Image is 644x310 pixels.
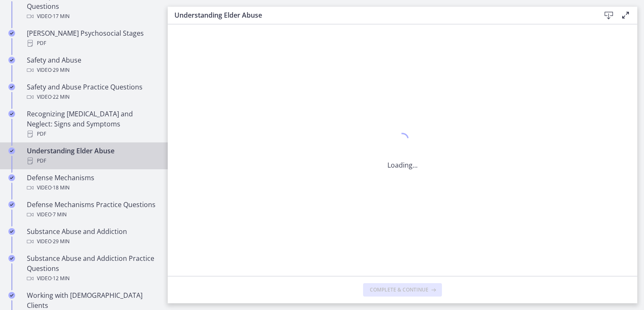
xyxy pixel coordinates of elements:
[52,183,70,193] span: · 18 min
[27,109,158,139] div: Recognizing [MEDICAL_DATA] and Neglect: Signs and Symptoms
[27,200,158,220] div: Defense Mechanisms Practice Questions
[27,82,158,102] div: Safety and Abuse Practice Questions
[27,210,158,220] div: Video
[52,92,70,102] span: · 22 min
[27,226,158,247] div: Substance Abuse and Addiction
[27,273,158,284] div: Video
[27,183,158,193] div: Video
[8,228,15,235] i: Completed
[8,292,15,299] i: Completed
[387,131,418,150] div: 1
[27,129,158,139] div: PDF
[27,253,158,284] div: Substance Abuse and Addiction Practice Questions
[174,10,587,20] h3: Understanding Elder Abuse
[27,55,158,75] div: Safety and Abuse
[8,201,15,208] i: Completed
[8,110,15,117] i: Completed
[8,57,15,63] i: Completed
[27,156,158,166] div: PDF
[27,146,158,166] div: Understanding Elder Abuse
[52,236,70,247] span: · 29 min
[8,147,15,154] i: Completed
[8,174,15,181] i: Completed
[8,84,15,90] i: Completed
[27,11,158,21] div: Video
[27,38,158,48] div: PDF
[8,30,15,37] i: Completed
[52,65,70,75] span: · 29 min
[370,286,428,293] span: Complete & continue
[8,255,15,262] i: Completed
[27,173,158,193] div: Defense Mechanisms
[52,11,70,21] span: · 17 min
[27,65,158,75] div: Video
[52,273,70,284] span: · 12 min
[363,283,442,297] button: Complete & continue
[52,210,67,220] span: · 7 min
[387,160,418,170] p: Loading...
[27,92,158,102] div: Video
[27,28,158,48] div: [PERSON_NAME] Psychosocial Stages
[27,236,158,247] div: Video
